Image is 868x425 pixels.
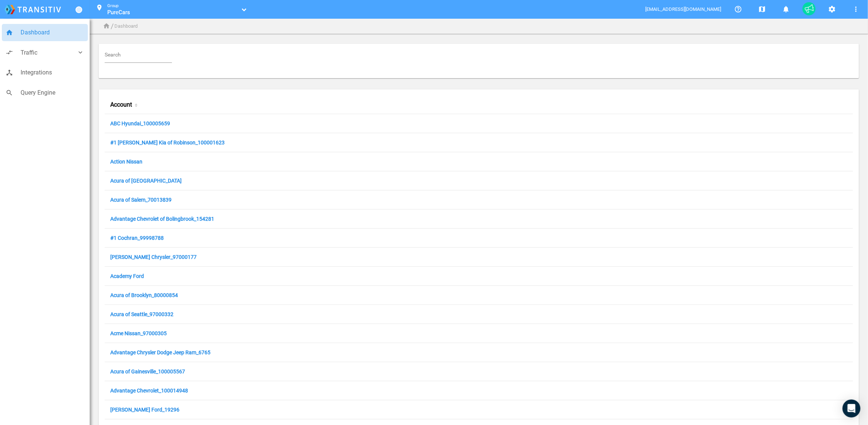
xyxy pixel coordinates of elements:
[110,254,197,261] a: [PERSON_NAME] Chrysler_97000177
[2,64,88,81] a: device_hubIntegrations
[782,5,791,14] mat-icon: notifications
[107,9,130,16] span: PureCars
[843,400,861,418] div: Open Intercom Messenger
[110,197,172,204] a: Acura of Salem_70013839
[110,178,182,185] a: Acura of [GEOGRAPHIC_DATA]
[21,48,77,58] span: Traffic
[95,4,104,13] mat-icon: location_on
[110,159,142,166] a: Action Nissan
[828,5,837,14] mat-icon: settings
[21,68,84,77] span: Integrations
[115,22,138,30] li: Dashboard
[645,6,722,12] span: [EMAIL_ADDRESS][DOMAIN_NAME]
[6,89,13,97] i: search
[105,95,292,114] div: Account
[2,44,88,61] a: compare_arrowsTraffickeyboard_arrow_down
[110,235,164,242] a: #1 Cochran_99998788
[77,49,84,56] i: keyboard_arrow_down
[110,120,170,128] a: ABC Hyundai_100005659
[6,69,13,76] i: device_hub
[852,5,861,14] mat-icon: more_vert
[110,273,144,280] a: Academy Ford
[21,28,84,37] span: Dashboard
[110,292,178,299] a: Acura of Brooklyn_80000854
[76,6,82,13] a: Toggle Menu
[103,22,110,30] i: home
[110,349,210,357] a: Advantage Chrysler Dodge Jeep Ram_6765
[111,20,114,32] li: /
[110,140,225,147] a: #1 [PERSON_NAME] Kia of Robinson_100001623
[110,216,214,223] a: Advantage Chevrolet of Bolingbrook_154281
[758,5,767,14] mat-icon: map
[110,388,188,395] a: Advantage Chevrolet_100014948
[107,3,118,8] small: Group
[110,407,179,414] a: [PERSON_NAME] Ford_19296
[849,1,864,16] button: More
[21,88,84,98] span: Query Engine
[110,311,173,318] a: Acura of Seattle_97000332
[2,24,88,41] a: homeDashboard
[110,369,185,376] a: Acura of Gainesville_100005567
[4,5,61,14] img: logo
[734,5,743,14] mat-icon: help_outline
[6,49,13,56] i: compare_arrows
[2,84,88,101] a: searchQuery Engine
[6,29,13,36] i: home
[110,330,167,337] a: Acme Nissan_97000305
